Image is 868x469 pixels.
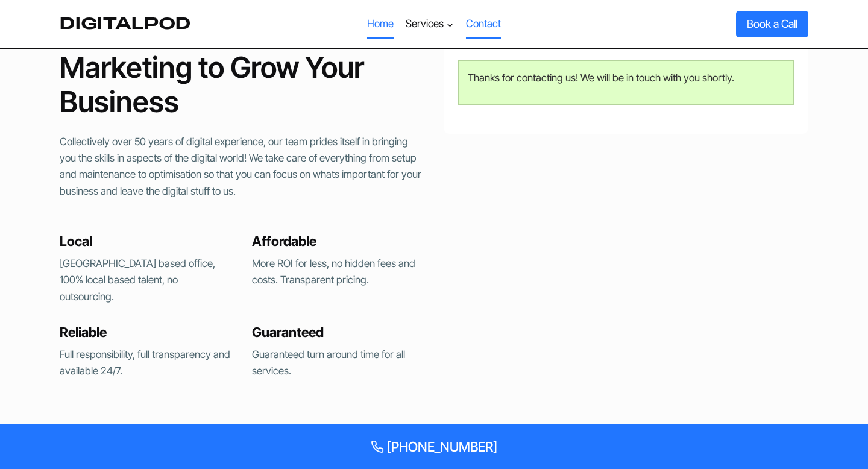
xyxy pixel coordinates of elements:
strong: Affordable [252,233,316,249]
span: [PHONE_NUMBER] [387,439,497,455]
strong: Reliable [60,324,107,340]
p: [GEOGRAPHIC_DATA] based office, 100% local based talent, no outsourcing. [60,256,233,305]
a: DigitalPod [60,14,191,33]
p: Full responsibility, full transparency and available 24/7. [60,347,233,379]
strong: Guaranteed [252,324,324,340]
nav: Primary Navigation [360,10,507,39]
p: Thanks for contacting us! We will be in touch with you shortly. [468,70,784,86]
a: Book a Call [736,11,808,37]
a: [PHONE_NUMBER] [14,439,854,455]
button: Child menu of Services [400,10,460,39]
strong: Local [60,233,92,249]
p: Collectively over 50 years of digital experience, our team prides itself in bringing you the skil... [60,134,424,200]
h2: Proven Data Driven Marketing to Grow Your Business [60,15,424,119]
p: More ROI for less, no hidden fees and costs. Transparent pricing. [252,256,425,288]
p: Guaranteed turn around time for all services. [252,347,425,379]
a: Home [360,10,399,39]
a: Contact [460,10,507,39]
